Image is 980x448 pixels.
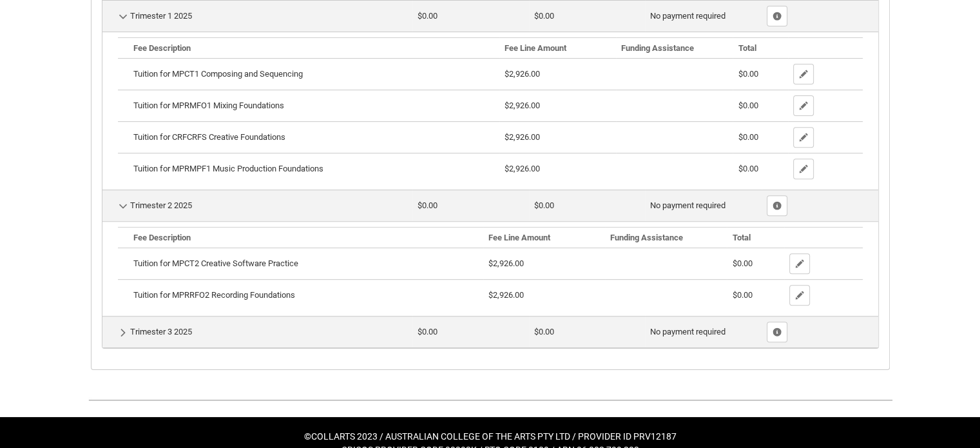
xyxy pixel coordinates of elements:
[610,233,683,242] b: Funding Assistance
[133,233,191,242] b: Fee Description
[133,131,494,144] div: Tuition for CRFCRFS Creative Foundations
[738,69,758,79] lightning-formatted-number: $0.00
[133,68,494,81] div: Tuition for MPCT1 Composing and Sequencing
[488,233,550,242] b: Fee Line Amount
[418,11,437,21] lightning-formatted-number: $0.00
[504,101,540,110] lightning-formatted-number: $2,926.00
[732,233,750,242] b: Total
[418,200,437,210] lightning-formatted-number: $0.00
[645,190,762,221] td: No payment required
[133,289,479,302] div: Tuition for MPRRFO2 Recording Foundations
[488,290,524,300] lightning-formatted-number: $2,926.00
[738,43,756,53] b: Total
[133,257,479,270] div: Tuition for MPCT2 Creative Software Practice
[738,101,758,110] lightning-formatted-number: $0.00
[732,290,752,300] lightning-formatted-number: $0.00
[88,393,892,407] img: REDU_GREY_LINE
[488,258,524,268] lightning-formatted-number: $2,926.00
[534,200,554,210] lightning-formatted-number: $0.00
[418,327,437,336] lightning-formatted-number: $0.00
[118,327,128,338] button: Show Details
[504,43,566,53] b: Fee Line Amount
[133,99,494,112] div: Tuition for MPRMFO1 Mixing Foundations
[767,195,787,216] button: Show Fee Lines
[767,322,787,342] button: Show Fee Lines
[102,190,413,221] td: Trimester 2 2025
[732,258,752,268] lightning-formatted-number: $0.00
[534,327,554,336] lightning-formatted-number: $0.00
[118,11,128,22] button: Hide Details
[645,316,762,347] td: No payment required
[738,132,758,142] lightning-formatted-number: $0.00
[118,200,128,211] button: Hide Details
[102,316,413,347] td: Trimester 3 2025
[504,69,540,79] lightning-formatted-number: $2,926.00
[133,162,494,175] div: Tuition for MPRMPF1 Music Production Foundations
[133,43,191,53] b: Fee Description
[534,11,554,21] lightning-formatted-number: $0.00
[504,164,540,173] lightning-formatted-number: $2,926.00
[738,164,758,173] lightning-formatted-number: $0.00
[767,6,787,26] button: Show Fee Lines
[504,132,540,142] lightning-formatted-number: $2,926.00
[621,43,694,53] b: Funding Assistance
